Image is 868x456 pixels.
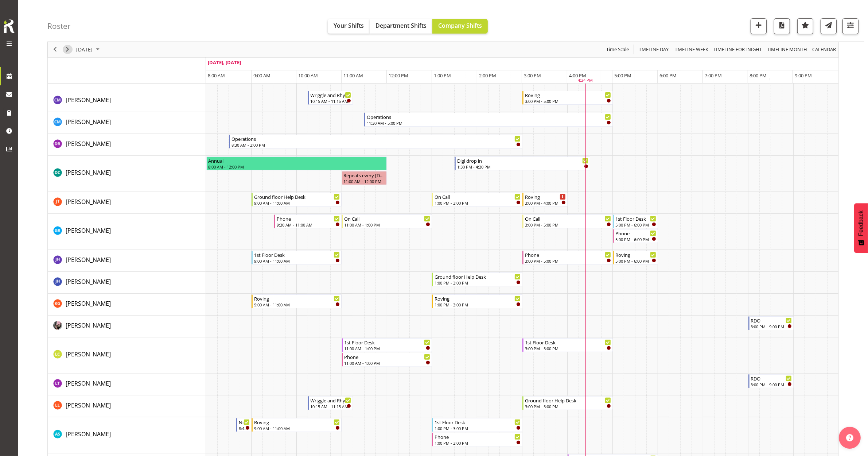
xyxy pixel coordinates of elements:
div: 9:00 AM - 11:00 AM [254,425,340,431]
span: 2:00 PM [479,72,496,79]
div: Jill Harpur"s event - Phone Begin From Monday, September 22, 2025 at 3:00:00 PM GMT+12:00 Ends At... [522,251,613,264]
div: 11:00 AM - 1:00 PM [345,345,431,351]
div: Chamique Mamolo"s event - Roving Begin From Monday, September 22, 2025 at 3:00:00 PM GMT+12:00 En... [522,91,613,105]
button: Highlight an important date within the roster. [797,18,813,34]
div: 4:24 PM [578,78,593,84]
div: 1:00 PM - 3:00 PM [435,200,521,206]
h4: Roster [47,22,71,30]
div: 10:15 AM - 11:15 AM [311,98,351,104]
button: Timeline Day [637,45,670,54]
div: 1:00 PM - 3:00 PM [435,425,521,431]
span: [PERSON_NAME] [66,118,111,126]
div: Katie Greene"s event - Roving Begin From Monday, September 22, 2025 at 9:00:00 AM GMT+12:00 Ends ... [252,294,342,308]
span: Feedback [858,210,864,236]
button: Download a PDF of the roster for the current day [774,18,790,34]
div: Donald Cunningham"s event - Repeats every monday - Donald Cunningham Begin From Monday, September... [342,171,387,185]
span: Timeline Fortnight [713,45,763,54]
div: Operations [231,135,521,142]
div: next period [61,42,74,57]
div: 11:00 AM - 1:00 PM [345,360,431,366]
div: Mandy Stenton"s event - 1st Floor Desk Begin From Monday, September 22, 2025 at 1:00:00 PM GMT+12... [432,418,522,432]
div: Newspapers [239,418,249,426]
div: Jill Harpur"s event - 1st Floor Desk Begin From Monday, September 22, 2025 at 9:00:00 AM GMT+12:0... [252,251,342,264]
span: 6:00 PM [659,72,677,79]
div: Donald Cunningham"s event - Annual Begin From Monday, September 22, 2025 at 8:00:00 AM GMT+12:00 ... [206,156,387,170]
div: Mandy Stenton"s event - Roving Begin From Monday, September 22, 2025 at 9:00:00 AM GMT+12:00 Ends... [252,418,342,432]
div: RDO [751,375,792,382]
span: 5:00 PM [614,72,631,79]
span: 4:00 PM [569,72,586,79]
button: Send a list of all shifts for the selected filtered period to all rostered employees. [821,18,837,34]
span: Timeline Month [766,45,808,54]
a: [PERSON_NAME] [66,299,111,308]
div: Phone [277,215,340,222]
div: Linda Cooper"s event - 1st Floor Desk Begin From Monday, September 22, 2025 at 11:00:00 AM GMT+12... [342,338,432,352]
a: [PERSON_NAME] [66,226,111,235]
div: Grace Roscoe-Squires"s event - On Call Begin From Monday, September 22, 2025 at 3:00:00 PM GMT+12... [522,215,613,228]
div: Annual [208,157,385,164]
span: [PERSON_NAME] [66,169,111,177]
td: Lynette Lockett resource [48,395,206,417]
td: Jillian Hunter resource [48,272,206,294]
a: [PERSON_NAME] [66,350,111,359]
div: Phone [615,229,656,237]
div: On Call [345,215,431,222]
div: Digi drop in [457,157,588,164]
div: 8:40 AM - 9:00 AM [239,425,249,431]
span: [PERSON_NAME] [66,321,111,329]
div: Mandy Stenton"s event - Newspapers Begin From Monday, September 22, 2025 at 8:40:00 AM GMT+12:00 ... [236,418,251,432]
span: Time Scale [606,45,630,54]
div: 3:00 PM - 5:00 PM [525,98,611,104]
div: Mandy Stenton"s event - Phone Begin From Monday, September 22, 2025 at 1:00:00 PM GMT+12:00 Ends ... [432,433,522,447]
div: 3:00 PM - 5:00 PM [525,222,611,228]
div: Katie Greene"s event - Roving Begin From Monday, September 22, 2025 at 1:00:00 PM GMT+12:00 Ends ... [432,294,522,308]
div: Glen Tomlinson"s event - Ground floor Help Desk Begin From Monday, September 22, 2025 at 9:00:00 ... [252,193,342,206]
div: 8:00 PM - 9:00 PM [751,324,792,329]
span: [PERSON_NAME] [66,350,111,358]
div: Roving [435,295,521,302]
span: Timeline Week [673,45,709,54]
td: Donald Cunningham resource [48,156,206,192]
img: Rosterit icon logo [2,18,16,34]
td: Linda Cooper resource [48,337,206,374]
div: Wriggle and Rhyme [311,397,351,404]
div: Repeats every [DATE] - [PERSON_NAME] [344,171,385,179]
span: [PERSON_NAME] [66,300,111,308]
div: 11:00 AM - 12:00 PM [344,178,385,184]
div: Glen Tomlinson"s event - Roving Begin From Monday, September 22, 2025 at 3:00:00 PM GMT+12:00 End... [522,193,568,206]
div: Roving [615,251,656,258]
div: Glen Tomlinson"s event - On Call Begin From Monday, September 22, 2025 at 1:00:00 PM GMT+12:00 En... [432,193,522,206]
div: 3:00 PM - 4:00 PM [525,200,566,206]
div: Wriggle and Rhyme [311,91,351,98]
span: 10:00 AM [298,72,318,79]
div: 9:30 AM - 11:00 AM [277,222,340,228]
button: Your Shifts [328,19,370,34]
span: Company Shifts [438,22,482,30]
span: [DATE], [DATE] [208,59,241,66]
button: Add a new shift [751,18,767,34]
td: Cindy Mulrooney resource [48,112,206,134]
div: Phone [525,251,611,258]
div: Roving [525,193,566,200]
a: [PERSON_NAME] [66,321,111,330]
span: 11:00 AM [343,72,363,79]
div: Lynette Lockett"s event - Ground floor Help Desk Begin From Monday, September 22, 2025 at 3:00:00... [522,396,613,410]
span: 8:00 AM [208,72,225,79]
span: 7:00 PM [705,72,722,79]
div: Grace Roscoe-Squires"s event - Phone Begin From Monday, September 22, 2025 at 9:30:00 AM GMT+12:0... [274,215,342,228]
button: Next [63,45,73,54]
div: 9:00 AM - 11:00 AM [254,258,340,264]
span: [PERSON_NAME] [66,198,111,206]
a: [PERSON_NAME] [66,168,111,177]
span: 12:00 PM [389,72,408,79]
div: Ground floor Help Desk [525,397,611,404]
span: [DATE] [75,45,93,54]
td: Grace Roscoe-Squires resource [48,214,206,250]
a: [PERSON_NAME] [66,401,111,410]
div: 8:00 AM - 12:00 PM [208,164,385,170]
div: Jill Harpur"s event - Roving Begin From Monday, September 22, 2025 at 5:00:00 PM GMT+12:00 Ends A... [613,251,658,264]
div: Ground floor Help Desk [254,193,340,200]
div: previous period [49,42,61,57]
span: 9:00 AM [253,72,270,79]
div: Cindy Mulrooney"s event - Operations Begin From Monday, September 22, 2025 at 11:30:00 AM GMT+12:... [364,113,612,127]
